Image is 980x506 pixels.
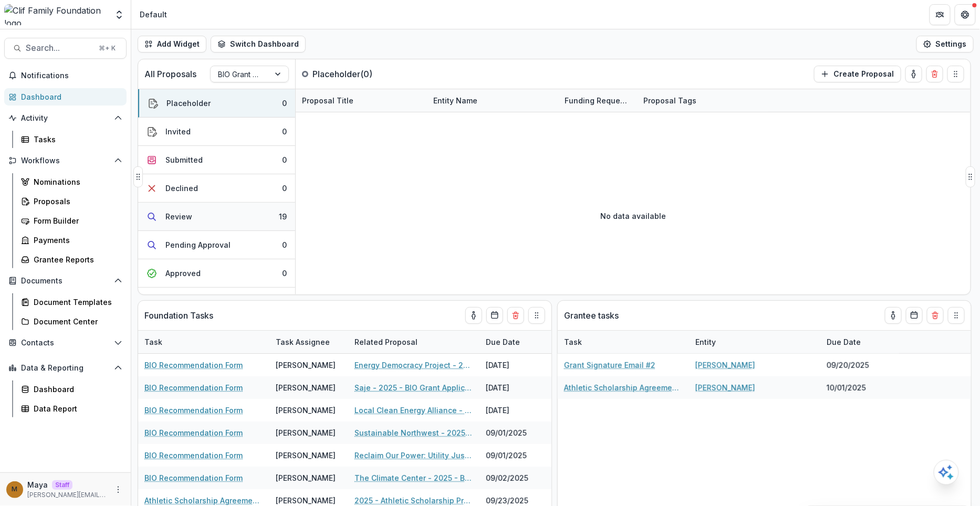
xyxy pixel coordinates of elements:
div: Document Center [34,316,118,327]
button: Settings [916,36,974,52]
div: Pending Approval [165,239,231,250]
span: Data & Reporting [21,364,110,373]
div: 09/02/2025 [479,467,558,489]
a: 2025 - Athletic Scholarship Program [355,495,473,506]
div: Task [138,331,269,353]
div: Document Templates [34,297,118,308]
button: toggle-assigned-to-me [465,307,482,324]
div: 09/01/2025 [479,421,558,444]
button: Drag [948,307,965,324]
button: Add Widget [138,36,206,52]
p: Maya [27,479,48,490]
button: Open entity switcher [112,4,127,25]
div: Task [558,331,689,353]
a: Grantee Reports [17,251,127,268]
p: [PERSON_NAME][EMAIL_ADDRESS][DOMAIN_NAME] [27,490,108,500]
div: Task Assignee [269,336,336,347]
a: [PERSON_NAME] [695,382,755,393]
div: [PERSON_NAME] [276,427,336,438]
div: Approved [165,268,201,279]
div: Due Date [820,331,899,353]
div: Entity Name [427,89,558,112]
div: Proposal Title [296,89,427,112]
div: [PERSON_NAME] [276,382,336,393]
div: Review [165,211,192,222]
a: Payments [17,231,127,249]
div: 0 [282,268,287,279]
button: Drag [966,166,975,187]
a: Dashboard [4,88,127,106]
button: Submitted0 [138,146,295,174]
div: Due Date [479,331,558,353]
a: Proposals [17,193,127,210]
div: 0 [282,126,287,137]
div: Task [138,336,169,347]
button: Calendar [486,307,503,324]
span: Notifications [21,71,122,80]
a: BIO Recommendation Form [144,382,243,393]
div: Nominations [34,176,118,187]
button: Declined0 [138,174,295,203]
span: Contacts [21,339,110,347]
div: Task [558,336,588,347]
a: BIO Recommendation Form [144,427,243,438]
div: Proposals [34,196,118,207]
span: Search... [26,43,92,53]
div: Related Proposal [348,331,479,353]
button: Calendar [906,307,923,324]
button: Delete card [927,307,944,324]
a: Sustainable Northwest - 2025 - BIO Grant Application [355,427,473,438]
button: Placeholder0 [138,89,295,118]
div: [PERSON_NAME] [276,450,336,461]
button: Notifications [4,67,127,84]
div: 0 [282,239,287,250]
div: Task Assignee [269,331,348,353]
a: The Climate Center - 2025 - BIO Grant Application [355,472,473,483]
div: Proposal Tags [637,89,768,112]
button: Delete card [926,66,943,82]
div: [DATE] [479,376,558,399]
button: Open Data & Reporting [4,360,127,376]
div: Dashboard [34,384,118,395]
div: Entity [689,331,820,353]
div: Data Report [34,403,118,414]
div: Submitted [165,154,203,165]
button: toggle-assigned-to-me [885,307,902,324]
div: Proposal Title [296,95,360,106]
button: Switch Dashboard [211,36,306,52]
button: Drag [133,166,143,187]
button: Create Proposal [814,66,901,82]
div: Tasks [34,134,118,145]
div: Form Builder [34,215,118,226]
div: 19 [279,211,287,222]
p: Foundation Tasks [144,309,213,322]
a: Athletic Scholarship Agreement and Waiver #1 [144,495,263,506]
div: Invited [165,126,191,137]
button: Drag [947,66,964,82]
button: Drag [528,307,545,324]
div: Declined [165,183,198,194]
button: Pending Approval0 [138,231,295,259]
a: Form Builder [17,212,127,229]
div: Payments [34,235,118,246]
img: Clif Family Foundation logo [4,4,108,25]
p: All Proposals [144,68,196,80]
div: Due Date [479,336,526,347]
span: Documents [21,277,110,286]
a: Reclaim Our Power: Utility Justice Campaign - 2025 - BIO Grant Application [355,450,473,461]
button: More [112,483,124,496]
div: Due Date [820,336,867,347]
button: Partners [930,4,951,25]
a: Tasks [17,131,127,148]
div: 10/01/2025 [820,376,899,399]
p: No data available [600,210,666,222]
a: BIO Recommendation Form [144,450,243,461]
div: 0 [282,154,287,165]
button: Open Workflows [4,152,127,169]
button: Open Documents [4,272,127,289]
div: Funding Requested [558,89,637,112]
div: Grantee Reports [34,254,118,265]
